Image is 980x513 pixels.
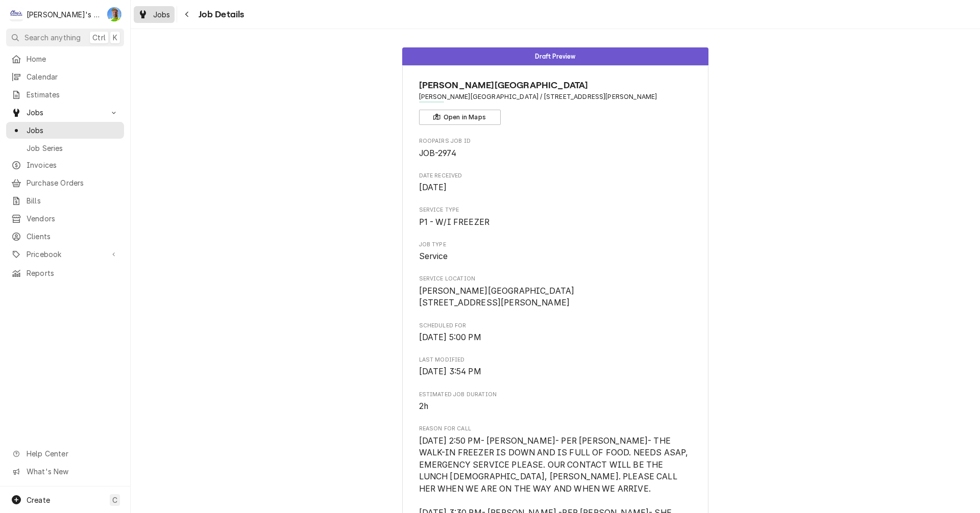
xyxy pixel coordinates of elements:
[107,7,121,21] div: GA
[419,250,692,263] span: Job Type
[535,53,575,60] span: Draft Preview
[419,366,692,378] span: Last Modified
[92,32,106,43] span: Ctrl
[27,89,119,100] span: Estimates
[6,68,124,85] a: Calendar
[9,7,23,21] div: Clay's Refrigeration's Avatar
[419,147,692,160] span: Roopairs Job ID
[27,160,119,170] span: Invoices
[419,137,692,145] span: Roopairs Job ID
[27,466,118,477] span: What's New
[419,241,692,249] span: Job Type
[419,79,692,92] span: Name
[6,463,124,480] a: Go to What's New
[6,174,124,191] a: Purchase Orders
[6,140,124,157] a: Job Series
[6,157,124,173] a: Invoices
[419,216,692,228] span: Service Type
[107,7,121,21] div: Greg Austin's Avatar
[27,231,119,242] span: Clients
[27,143,119,153] span: Job Series
[6,246,124,263] a: Go to Pricebook
[419,206,692,228] div: Service Type
[27,213,119,224] span: Vendors
[6,265,124,281] a: Reports
[6,29,124,46] button: Search anythingCtrlK
[6,122,124,139] a: Jobs
[27,54,119,64] span: Home
[419,356,692,378] div: Last Modified
[6,104,124,121] a: Go to Jobs
[27,249,104,260] span: Pricebook
[419,367,481,376] span: [DATE] 3:54 PM
[113,32,117,43] span: K
[419,356,692,364] span: Last Modified
[6,50,124,67] a: Home
[27,177,119,188] span: Purchase Orders
[419,172,692,180] span: Date Received
[6,210,124,227] a: Vendors
[134,6,175,23] a: Jobs
[419,206,692,214] span: Service Type
[27,195,119,206] span: Bills
[419,275,692,309] div: Service Location
[419,251,448,261] span: Service
[419,241,692,263] div: Job Type
[419,400,692,413] span: Estimated Job Duration
[419,183,447,192] span: [DATE]
[419,92,692,101] span: Address
[6,86,124,103] a: Estimates
[419,148,456,158] span: JOB-2974
[27,107,104,118] span: Jobs
[27,448,118,459] span: Help Center
[419,391,692,399] span: Estimated Job Duration
[419,322,692,344] div: Scheduled For
[179,6,195,22] button: Navigate back
[419,275,692,283] span: Service Location
[9,7,23,21] div: C
[6,228,124,245] a: Clients
[419,425,692,433] span: Reason For Call
[419,217,490,227] span: P1 - W/I FREEZER
[27,71,119,82] span: Calendar
[6,445,124,462] a: Go to Help Center
[27,9,102,20] div: [PERSON_NAME]'s Refrigeration
[419,331,692,344] span: Scheduled For
[195,8,244,21] span: Job Details
[112,495,117,505] span: C
[402,47,708,65] div: Status
[419,137,692,159] div: Roopairs Job ID
[419,322,692,330] span: Scheduled For
[27,268,119,278] span: Reports
[6,192,124,209] a: Bills
[153,9,170,20] span: Jobs
[419,79,692,125] div: Client Information
[27,125,119,136] span: Jobs
[27,496,50,504] span: Create
[419,391,692,413] div: Estimated Job Duration
[419,401,428,411] span: 2h
[419,110,501,125] button: Open in Maps
[419,332,481,342] span: [DATE] 5:00 PM
[419,286,575,308] span: [PERSON_NAME][GEOGRAPHIC_DATA] [STREET_ADDRESS][PERSON_NAME]
[419,285,692,309] span: Service Location
[419,172,692,194] div: Date Received
[24,32,81,43] span: Search anything
[419,182,692,194] span: Date Received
